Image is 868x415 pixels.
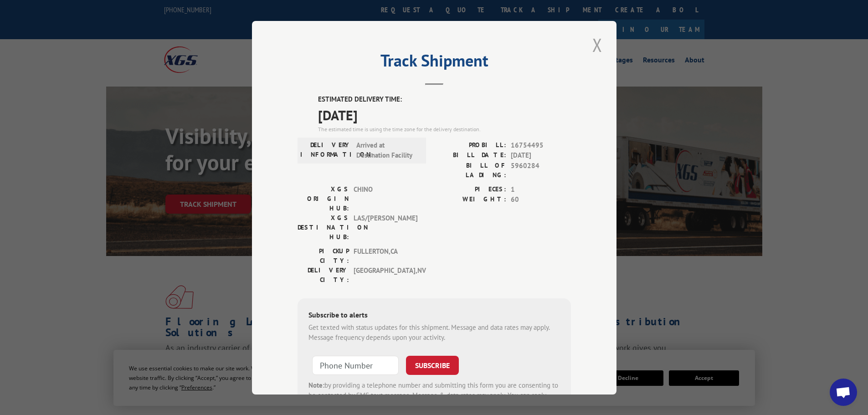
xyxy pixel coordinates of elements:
[434,140,506,150] label: PROBILL:
[434,195,506,205] label: WEIGHT:
[406,355,459,374] button: SUBSCRIBE
[511,160,571,179] span: 5960284
[354,213,415,241] span: LAS/[PERSON_NAME]
[312,355,399,374] input: Phone Number
[356,140,418,160] span: Arrived at Destination Facility
[590,32,605,57] button: Close modal
[511,184,571,195] span: 1
[354,184,415,213] span: CHINO
[434,184,506,195] label: PIECES:
[308,322,560,343] div: Get texted with status updates for this shipment. Message and data rates may apply. Message frequ...
[354,246,415,265] span: FULLERTON , CA
[511,150,571,161] span: [DATE]
[298,213,349,241] label: XGS DESTINATION HUB:
[298,246,349,265] label: PICKUP CITY:
[318,94,571,105] label: ESTIMATED DELIVERY TIME:
[318,104,571,125] span: [DATE]
[308,380,324,389] strong: Note:
[308,380,560,411] div: by providing a telephone number and submitting this form you are consenting to be contacted by SM...
[298,265,349,284] label: DELIVERY CITY:
[511,195,571,205] span: 60
[298,184,349,213] label: XGS ORIGIN HUB:
[511,140,571,150] span: 16754495
[434,150,506,161] label: BILL DATE:
[308,309,560,322] div: Subscribe to alerts
[354,265,415,284] span: [GEOGRAPHIC_DATA] , NV
[300,140,352,160] label: DELIVERY INFORMATION:
[298,54,571,72] h2: Track Shipment
[434,160,506,179] label: BILL OF LADING:
[318,125,571,133] div: The estimated time is using the time zone for the delivery destination.
[830,379,857,406] a: Open chat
